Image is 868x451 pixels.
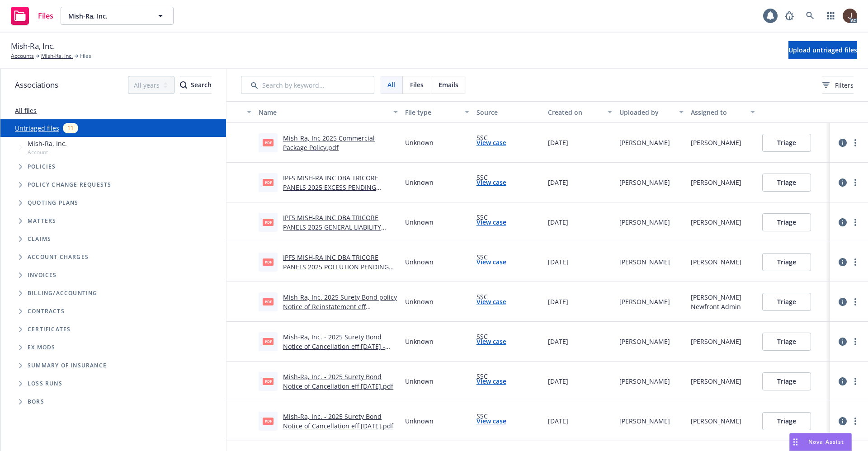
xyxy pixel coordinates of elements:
span: Account [28,148,67,156]
a: View case [476,138,506,147]
div: Source [476,108,541,117]
span: pdf [263,258,274,265]
input: Search by keyword... [241,76,374,94]
a: View case [476,416,506,426]
span: All [387,80,395,89]
div: [PERSON_NAME] [619,297,670,306]
span: [DATE] [548,337,568,346]
span: Nova Assist [808,438,844,446]
div: [PERSON_NAME] [691,292,741,302]
button: SearchSearch [180,76,212,94]
div: Search [180,76,212,94]
span: pdf [263,139,274,146]
div: [PERSON_NAME] [619,138,670,147]
span: [DATE] [548,217,568,227]
a: more [850,177,861,188]
a: View case [476,297,506,306]
span: pdf [263,338,274,345]
a: Accounts [11,52,34,60]
button: Triage [762,253,811,271]
span: Filters [835,80,854,90]
div: [PERSON_NAME] [619,337,670,346]
a: View case [476,376,506,386]
button: Source [473,101,544,123]
span: pdf [263,378,274,385]
a: Report a Bug [780,7,798,25]
div: [PERSON_NAME] [691,416,741,426]
button: Triage [762,213,811,231]
div: [PERSON_NAME] [619,217,670,227]
div: [PERSON_NAME] [691,257,741,267]
span: Files [38,12,53,19]
span: Policies [28,164,56,169]
a: Mish-Ra, Inc. [41,52,73,60]
div: Tree Example [0,137,226,284]
span: Billing/Accounting [28,291,98,296]
span: Invoices [28,272,57,278]
button: Filters [822,76,854,94]
a: IPFS MISH-RA INC DBA TRICORE PANELS 2025 GENERAL LIABILITY PENDING POLICY NUMBER REQUEST.pdf [283,213,381,250]
a: Mish-Ra, Inc. - 2025 Surety Bond Notice of Cancellation eff [DATE] - Agent Copy.pdf [283,333,385,360]
span: Policy change requests [28,182,111,188]
span: Emails [439,80,458,89]
div: [PERSON_NAME] [619,416,670,426]
a: more [850,257,861,268]
span: [DATE] [548,138,568,147]
a: more [850,416,861,427]
span: Quoting plans [28,200,79,206]
img: photo [843,9,857,23]
button: Assigned to [687,101,759,123]
button: Nova Assist [789,433,852,451]
span: Mish-Ra, Inc. [68,11,146,21]
div: [PERSON_NAME] [619,376,670,386]
span: Loss Runs [28,381,62,386]
span: Claims [28,236,51,242]
a: more [850,217,861,228]
span: pdf [263,418,274,424]
span: [DATE] [548,257,568,267]
span: pdf [263,179,274,186]
span: Filters [822,80,854,90]
span: Contracts [28,309,65,314]
button: Triage [762,333,811,351]
div: Folder Tree Example [0,284,226,411]
span: [DATE] [548,297,568,306]
span: Files [80,52,91,60]
div: [PERSON_NAME] [691,337,741,346]
button: Created on [544,101,616,123]
button: Mish-Ra, Inc. [61,7,174,25]
button: Triage [762,412,811,430]
a: Files [7,3,57,28]
span: [DATE] [548,178,568,187]
div: Name [259,108,387,117]
div: Drag to move [790,433,801,451]
a: Mish-Ra, Inc. - 2025 Surety Bond Notice of Cancellation eff [DATE].pdf [283,372,393,390]
span: [DATE] [548,416,568,426]
a: Mish-Ra, Inc. - 2025 Surety Bond Notice of Cancellation eff [DATE].pdf [283,412,393,430]
span: pdf [263,219,274,225]
a: more [850,137,861,148]
a: IPFS MISH-RA INC DBA TRICORE PANELS 2025 EXCESS PENDING POLICY NUMBER REQUEST.pdf [283,174,378,201]
button: Triage [762,174,811,192]
a: View case [476,337,506,346]
span: Files [410,80,424,89]
span: Ex Mods [28,345,55,350]
span: Account charges [28,254,89,260]
span: Mish-Ra, Inc. [28,139,67,148]
button: Uploaded by [616,101,687,123]
a: All files [15,106,37,115]
button: Triage [762,372,811,390]
button: Triage [762,293,811,311]
div: [PERSON_NAME] [691,217,741,227]
a: Mish-Ra, Inc. 2025 Surety Bond policy Notice of Reinstatement eff [DATE].pdf [283,293,397,320]
span: Mish-Ra, Inc. [11,40,55,52]
a: Switch app [822,7,840,25]
a: View case [476,178,506,187]
div: [PERSON_NAME] [619,178,670,187]
span: BORs [28,399,44,404]
a: View case [476,257,506,267]
span: Matters [28,218,56,224]
div: [PERSON_NAME] [619,257,670,267]
span: Summary of insurance [28,363,107,368]
span: pdf [263,298,274,305]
